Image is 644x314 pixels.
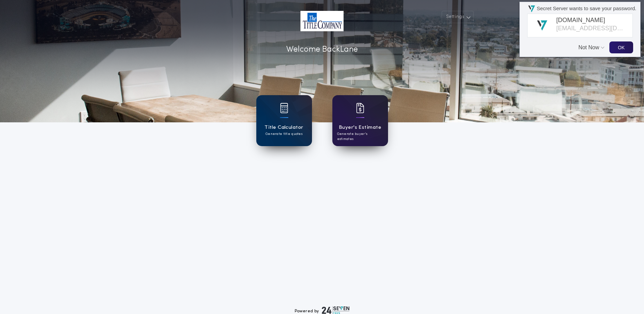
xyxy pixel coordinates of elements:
h1: Buyer's Estimate [339,124,381,132]
img: card icon [356,103,364,113]
p: Generate buyer's estimates [337,132,383,142]
p: Welcome Back Lane [286,43,358,56]
p: Generate title quotes [265,132,302,137]
button: Settings [442,11,474,23]
img: account-logo [300,11,344,31]
a: card iconBuyer's EstimateGenerate buyer's estimates [332,95,388,146]
img: card icon [280,103,288,113]
h1: Title Calculator [264,124,303,132]
a: card iconTitle CalculatorGenerate title quotes [256,95,312,146]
